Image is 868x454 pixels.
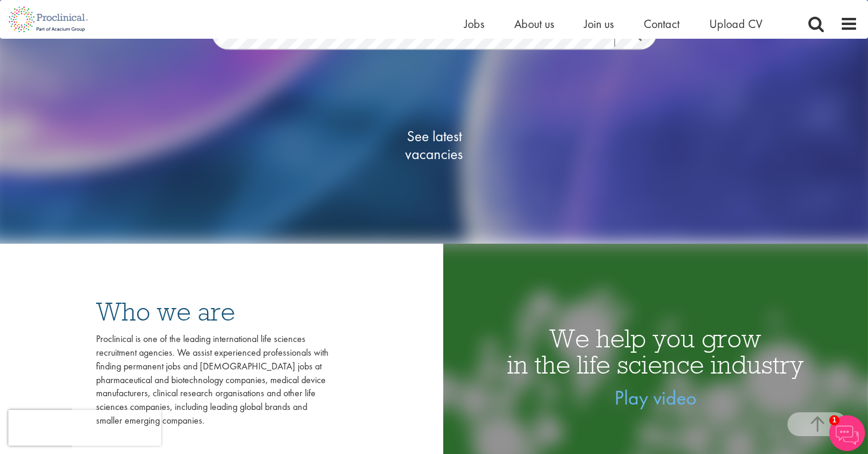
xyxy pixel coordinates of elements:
a: About us [514,16,554,32]
span: See latest vacancies [375,128,494,163]
a: Jobs [464,16,484,32]
img: Chatbot [829,415,865,451]
a: Join us [584,16,614,32]
h3: Who we are [96,298,329,325]
a: Contact [644,16,679,32]
a: Upload CV [709,16,762,32]
iframe: reCAPTCHA [8,410,161,446]
a: Play video [614,385,697,411]
a: See latestvacancies [375,80,494,211]
span: 1 [829,415,839,425]
div: Proclinical is one of the leading international life sciences recruitment agencies. We assist exp... [96,332,329,428]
